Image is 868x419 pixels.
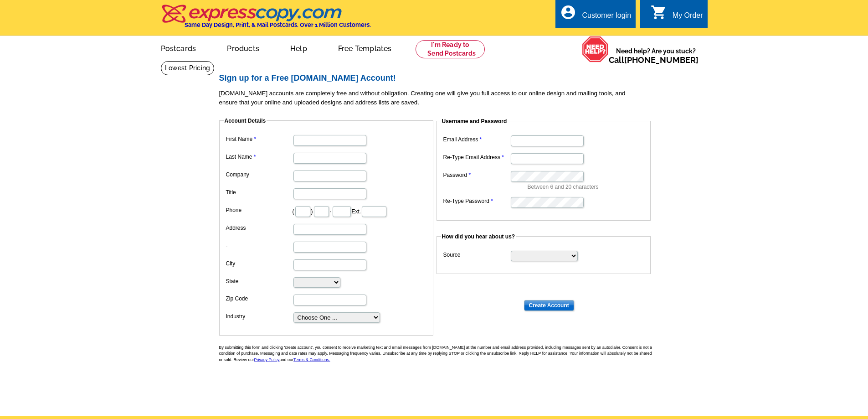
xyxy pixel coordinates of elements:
[212,37,274,58] a: Products
[219,89,657,107] p: [DOMAIN_NAME] accounts are completely free and without obligation. Creating one will give you ful...
[226,135,293,143] label: First Name
[324,37,406,58] a: Free Templates
[528,183,646,191] p: Between 6 and 20 characters
[219,345,657,363] p: By submitting this form and clicking 'create account', you consent to receive marketing text and ...
[651,4,667,21] i: shopping_cart
[609,55,699,65] span: Call
[161,11,371,28] a: Same Day Design, Print, & Mail Postcards. Over 1 Million Customers.
[276,37,322,58] a: Help
[441,233,516,241] legend: How did you hear about us?
[226,188,293,197] label: Title
[224,117,267,125] legend: Account Details
[560,10,631,21] a: account_circle Customer login
[443,197,510,205] label: Re-Type Password
[226,206,293,214] label: Phone
[219,73,657,83] h2: Sign up for a Free [DOMAIN_NAME] Account!
[609,47,703,65] span: Need help? Are you stuck?
[443,135,510,144] label: Email Address
[582,11,631,24] div: Customer login
[226,224,293,232] label: Address
[441,117,508,125] legend: Username and Password
[524,300,574,311] input: Create Account
[582,36,609,62] img: help
[443,171,510,179] label: Password
[624,55,699,65] a: [PHONE_NUMBER]
[443,153,510,161] label: Re-Type Email Address
[226,171,293,179] label: Company
[651,10,703,21] a: shopping_cart My Order
[146,37,211,58] a: Postcards
[226,295,293,303] label: Zip Code
[293,357,330,362] a: Terms & Conditions.
[560,4,576,21] i: account_circle
[673,11,703,24] div: My Order
[443,251,510,259] label: Source
[226,153,293,161] label: Last Name
[226,312,293,321] label: Industry
[185,21,371,28] h4: Same Day Design, Print, & Mail Postcards. Over 1 Million Customers.
[226,259,293,268] label: City
[224,204,429,218] dd: ( ) - Ext.
[226,242,293,250] label: -
[226,277,293,285] label: State
[254,357,280,362] a: Privacy Policy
